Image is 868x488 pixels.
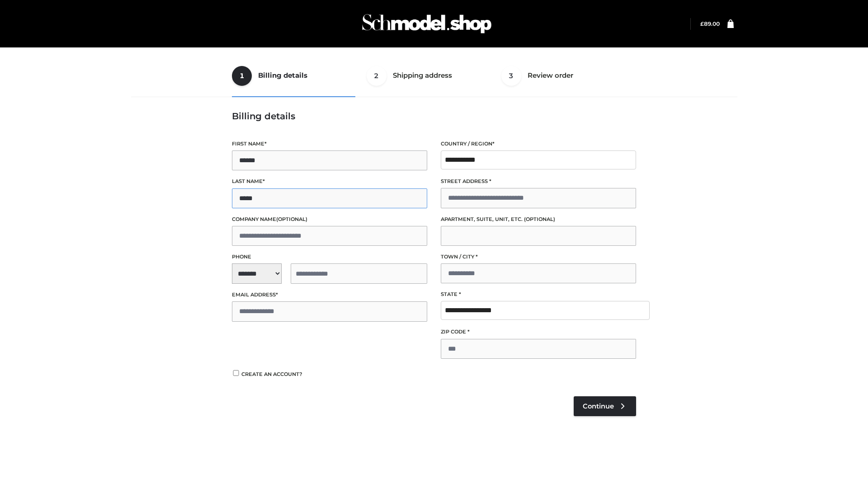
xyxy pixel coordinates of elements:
span: £ [700,20,704,27]
label: First name [232,140,427,148]
span: Continue [583,402,614,410]
input: Create an account? [232,370,240,376]
label: Phone [232,253,427,261]
label: Town / City [441,253,636,261]
a: Continue [574,396,636,416]
span: (optional) [524,216,555,222]
bdi: 89.00 [700,20,720,27]
span: (optional) [276,216,307,222]
span: Create an account? [241,371,302,377]
a: £89.00 [700,20,720,27]
label: State [441,290,636,299]
label: Street address [441,177,636,186]
label: ZIP Code [441,328,636,336]
label: Company name [232,215,427,224]
label: Email address [232,291,427,299]
label: Apartment, suite, unit, etc. [441,215,636,224]
label: Country / Region [441,140,636,148]
img: Schmodel Admin 964 [359,6,495,42]
label: Last name [232,177,427,186]
h3: Billing details [232,111,636,122]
